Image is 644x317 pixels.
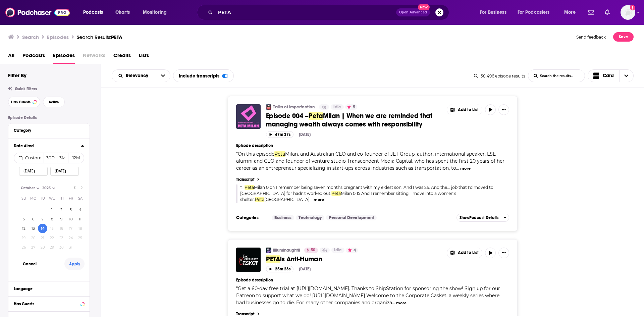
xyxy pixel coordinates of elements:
button: 25m 28s [266,266,293,272]
span: Peta [274,151,285,157]
th: Thursday [57,192,66,205]
h2: Choose List sort [112,69,170,82]
a: Transcript [236,312,509,316]
img: User Profile [621,5,635,20]
button: 5 [19,214,29,224]
span: For Business [480,8,506,17]
button: open menu [78,7,112,18]
span: [GEOGRAPHIC_DATA] [264,197,310,202]
span: Active [49,100,59,104]
button: Category [14,126,84,135]
button: 15 [47,224,57,233]
button: 29 [47,243,57,252]
h3: Search [22,34,39,40]
button: open menu [156,70,170,82]
span: " [236,151,504,171]
button: Language [14,284,84,293]
button: Choose View [588,69,634,82]
button: 6 [29,214,38,224]
button: more [314,197,324,203]
button: 19 [19,233,29,243]
a: Search Results:PETA [77,34,122,40]
a: Episodes [53,50,75,64]
div: Has Guests [14,302,78,306]
a: Technology [296,215,324,220]
button: Send feedback [574,32,608,42]
h4: Transcript [236,312,255,316]
span: Show Podcast Details [460,215,498,220]
button: Cancel [19,258,40,270]
button: 17 [66,224,75,233]
a: Episode 004 –PetaMilan | When we are reminded that managing wealth always comes with responsibility [266,112,442,128]
img: iilluminaughtii [266,248,271,253]
a: PETAis Anti-Human [266,255,442,263]
span: Has Guests [11,100,31,104]
button: 30D [44,153,57,163]
button: Go to next month [78,184,85,191]
button: 30 [57,243,66,252]
th: Friday [66,192,75,205]
button: Show profile menu [621,5,635,20]
button: 47m 37s [266,131,293,138]
button: open menu [112,73,156,78]
span: Logged in as WesBurdett [621,5,635,20]
a: iilluminaughtii [273,248,300,253]
span: Monitoring [143,8,167,17]
a: Show notifications dropdown [602,7,612,18]
span: New [418,4,430,10]
svg: Add a profile image [630,5,635,10]
span: Peta [309,112,323,120]
a: Business [272,215,294,220]
button: 25 [75,233,85,243]
button: Apply [64,258,85,270]
a: Transcript [236,177,509,182]
span: Milan, and Australian CEO and co-founder of JET Group, author, international speaker, LSE alumni ... [236,151,504,171]
img: Podchaser - Follow, Share and Rate Podcasts [5,6,70,19]
button: open menu [138,7,175,18]
a: Show notifications dropdown [585,7,597,18]
div: 58,496 episode results [474,73,525,78]
a: Talks of imperfection [273,104,315,110]
span: Idle [334,247,342,254]
img: Episode 004 – Peta Milan | When we are reminded that managing wealth always comes with responsibi... [236,104,261,129]
span: PETA [266,255,280,263]
button: 27 [29,243,38,252]
button: 21 [38,233,47,243]
span: Card [603,73,614,78]
span: PETA [111,34,122,40]
button: 14 [38,224,47,233]
button: 7 [38,214,47,224]
input: Start Date [19,167,48,176]
button: 3M [57,153,68,163]
span: Lists [139,50,149,64]
button: Show More Button [498,248,509,258]
span: Podcasts [83,8,103,17]
span: For Podcasters [518,8,550,17]
span: Networks [83,50,105,64]
span: Peta [331,191,341,196]
div: Date Aired [14,144,76,148]
span: Quick Filters [15,87,37,91]
button: 11 [75,214,85,224]
span: " [240,185,493,202]
span: Credits [113,50,131,64]
span: Episode 004 – [266,112,309,120]
button: 24 [66,233,75,243]
a: All [8,50,14,64]
span: Podcasts [22,50,45,64]
button: 10 [66,214,75,224]
button: Has Guests [8,97,40,107]
span: Peta [245,185,254,190]
button: 1 [47,205,57,214]
span: Peta [255,197,264,202]
img: Talks of imperfection [266,104,271,110]
div: Language [14,286,80,291]
th: Sunday [19,192,29,205]
button: Go to previous month [71,184,78,191]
